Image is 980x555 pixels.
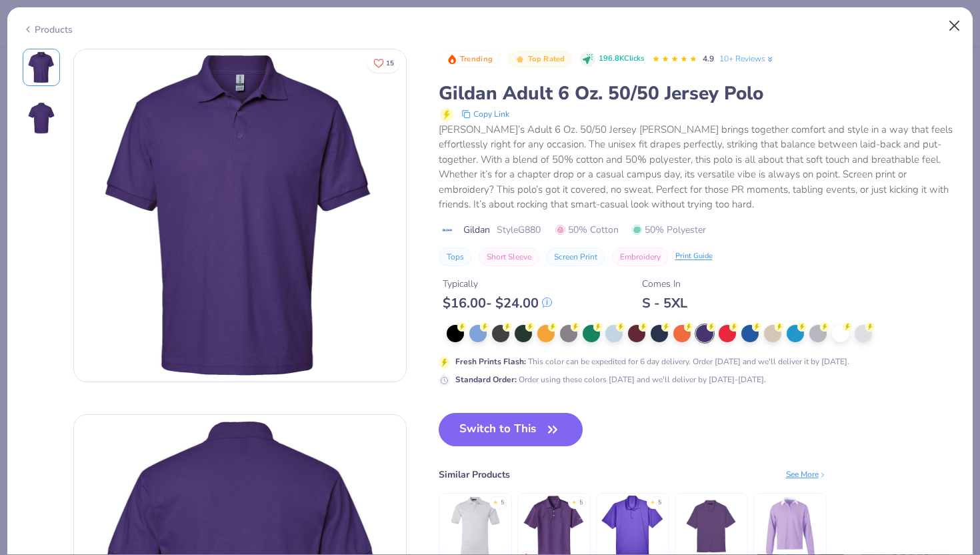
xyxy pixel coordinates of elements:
button: copy to clipboard [457,106,513,122]
div: ★ [571,498,577,504]
button: Close [942,13,967,39]
div: Order using these colors [DATE] and we'll deliver by [DATE]-[DATE]. [455,374,766,386]
button: Like [367,53,400,73]
div: $ 16.00 - $ 24.00 [443,295,552,312]
img: Front [74,49,406,382]
div: See More [786,468,827,480]
strong: Fresh Prints Flash : [455,356,526,367]
img: Back [25,102,57,134]
span: 50% Cotton [555,223,619,237]
div: Similar Products [439,468,510,482]
img: Front [25,51,57,83]
span: Style G880 [497,223,541,237]
div: 5 [579,498,583,508]
span: 15 [386,60,394,67]
div: Print Guide [675,251,713,262]
div: ★ [493,498,498,504]
div: 5 [658,498,661,508]
button: Short Sleeve [479,247,539,266]
div: [PERSON_NAME]’s Adult 6 Oz. 50/50 Jersey [PERSON_NAME] brings together comfort and style in a way... [439,122,958,212]
strong: Standard Order : [455,374,517,385]
div: Products [23,23,73,37]
button: Screen Print [546,247,605,266]
span: Gildan [463,223,490,237]
button: Badge Button [508,51,572,68]
div: 4.9 Stars [652,49,697,70]
a: 10+ Reviews [719,53,775,65]
img: Trending sort [447,54,457,65]
div: This color can be expedited for 6 day delivery. Order [DATE] and we'll deliver it by [DATE]. [455,356,849,368]
span: Trending [460,55,493,63]
div: Typically [443,277,552,291]
div: Gildan Adult 6 Oz. 50/50 Jersey Polo [439,81,958,106]
div: 5 [501,498,504,508]
span: Top Rated [528,55,565,63]
button: Tops [439,247,472,266]
div: Comes In [642,277,687,291]
div: ★ [650,498,655,504]
button: Badge Button [440,51,500,68]
button: Switch to This [439,413,583,446]
button: Embroidery [612,247,669,266]
span: 4.9 [703,53,714,64]
span: 196.8K Clicks [599,53,644,65]
span: 50% Polyester [632,223,706,237]
img: Top Rated sort [515,54,525,65]
div: S - 5XL [642,295,687,312]
img: brand logo [439,225,457,235]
